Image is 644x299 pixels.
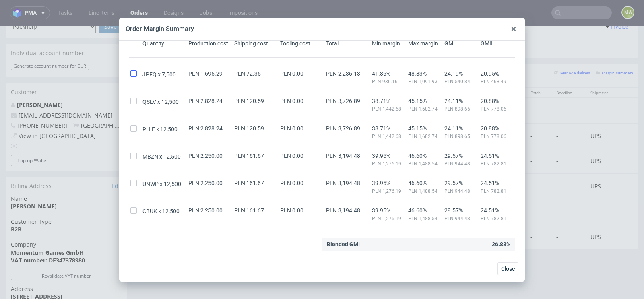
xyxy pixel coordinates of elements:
span: PLN 1,488.54 [408,161,441,167]
div: → Production [460,105,504,115]
span: PLN 120.59 [234,125,264,132]
td: €0.06 [379,72,415,97]
td: UPS [586,198,621,223]
p: €750.00 [420,131,451,139]
span: 20.95% [481,70,514,77]
span: PLN 161.67 [234,153,264,159]
div: 12,500 [141,98,187,106]
span: 46.60% [408,153,441,159]
th: LIID [203,62,238,72]
span: PLN 2,828.24 [188,125,223,132]
p: €525.00 [420,106,451,114]
div: GMII [479,39,515,47]
div: 12,500 [141,180,187,188]
span: 48.83% [408,70,441,77]
span: MBZN [142,153,163,161]
div: Tooling cost [279,39,324,47]
a: [EMAIL_ADDRESS][DOMAIN_NAME] [19,86,113,93]
th: Specs [238,62,345,72]
span: PLN 468.49 [481,78,514,85]
td: 7500 [345,97,379,123]
a: UNWP [208,182,225,190]
td: €0.06 [379,173,415,198]
span: PLN 3,194.48 [326,207,360,214]
div: Line Items [133,38,638,62]
div: → Production [460,206,504,216]
span: PLN 540.84 [444,78,477,85]
td: Reverse tuck end • Custom [238,123,345,148]
a: Edit [111,156,122,164]
td: Reverse tuck end • Custom [238,173,345,198]
span: PLN 778.06 [481,133,514,140]
td: 12500 [345,148,379,173]
span: 20.88% [481,98,514,104]
td: - [551,97,585,123]
span: PLN 3,726.89 [326,98,360,104]
div: 12,500 [141,153,187,161]
strong: VAT number: DE347378980 [11,231,85,238]
span: PLN 1,488.54 [408,215,441,222]
td: €0.07 [379,97,415,123]
a: PHIE [208,157,220,164]
span: 39.95% [372,207,405,214]
span: PLN 782.81 [481,215,514,222]
span: [PHONE_NUMBER] [11,96,67,103]
small: Margin summary [596,45,633,49]
div: → DTP-DC [460,181,496,191]
div: Min margin [370,39,407,47]
div: → Production [460,156,504,165]
span: 24.19% [444,70,477,77]
a: CBUK [208,131,223,139]
span: 38.71% [372,125,405,132]
th: Unit price [379,62,415,72]
span: PLN 3,726.89 [326,125,360,132]
span: 29.57% [444,180,477,186]
td: - [551,72,585,97]
img: ico-item-custom-a8f9c3db6a5631ce2f509e228e8b95abde266dc4376634de7b166047de09ff05.png [141,201,181,221]
div: Quantity [141,39,187,47]
span: 29.57% [444,153,477,159]
td: - [526,198,552,223]
span: PLN 0.00 [280,98,303,104]
span: PLN 782.81 [481,161,514,167]
span: JPFQ [142,70,162,78]
span: 24.51% [481,153,514,159]
th: Deadline [551,62,585,72]
td: Sticker • Custom [238,97,345,123]
span: PLN 944.48 [444,215,477,222]
td: 12500 [345,173,379,198]
td: €0.07 [379,198,415,223]
td: €0.06 [379,123,415,148]
span: 29.57% [444,207,477,214]
th: Batch [526,62,552,72]
p: €750.00 [420,81,451,89]
td: - [526,72,552,97]
td: 12500 [345,198,379,223]
th: Shipment [586,62,621,72]
img: ico-item-custom-a8f9c3db6a5631ce2f509e228e8b95abde266dc4376634de7b166047de09ff05.png [141,75,181,95]
td: €0.07 [379,148,415,173]
td: UPS [586,148,621,173]
span: PLN 0.00 [280,153,303,159]
span: PLN 1,682.74 [408,106,441,112]
a: MBZN [208,81,224,89]
span: PLN 782.81 [481,188,514,194]
a: [PERSON_NAME] [17,75,63,83]
div: 26.83% [322,238,515,251]
span: PLN 898.65 [444,133,477,140]
div: Shipping cost [233,39,279,47]
th: Stage [456,62,526,72]
button: Close [497,262,518,275]
strong: [PERSON_NAME] [11,177,57,184]
span: PLN 120.59 [234,98,264,104]
strong: [STREET_ADDRESS] [11,267,62,274]
div: Order Margin Summary [126,25,194,33]
span: PLN 161.67 [234,180,264,186]
p: €875.00 [420,157,451,165]
p: €875.00 [420,207,451,215]
th: Net Total [415,62,456,72]
td: - [526,123,552,148]
button: Revalidate VAT number [11,246,122,254]
span: PLN 2,236.13 [326,70,360,77]
div: Total [324,39,370,47]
